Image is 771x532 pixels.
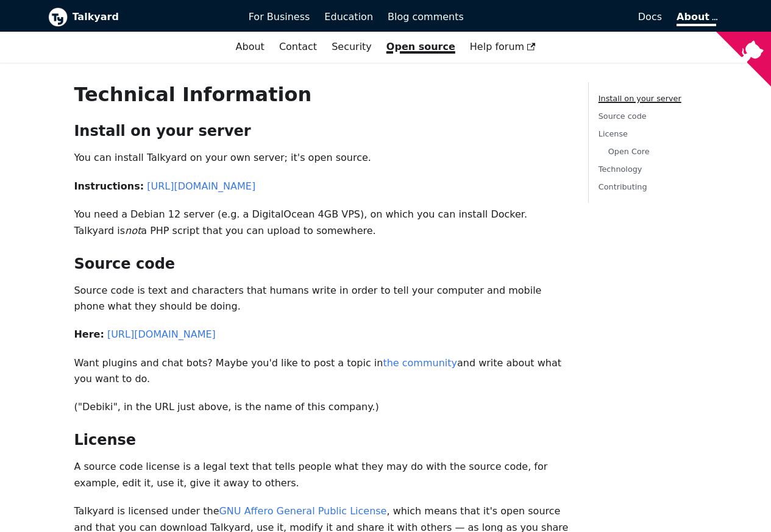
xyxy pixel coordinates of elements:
[599,94,681,103] a: Install on your server
[74,431,568,449] h2: License
[74,82,568,107] h1: Technical Information
[73,9,232,25] b: Talkyard
[317,7,380,27] a: Education
[324,11,373,23] span: Education
[324,37,379,57] a: Security
[383,357,457,369] a: the community
[74,255,568,273] h2: Source code
[599,129,628,138] a: License
[74,328,104,340] strong: Here:
[107,328,216,340] a: [URL][DOMAIN_NAME]
[470,41,536,52] span: Help forum
[608,147,650,156] a: Open Core
[74,207,568,239] p: You need a Debian 12 server (e.g. a DigitalOcean 4GB VPS), on which you can install Docker. Talky...
[74,283,568,315] p: Source code is text and characters that humans write in order to tell your computer and mobile ph...
[388,11,464,23] span: Blog comments
[463,37,543,57] a: Help forum
[599,165,642,174] a: Technology
[74,180,144,192] strong: Instructions:
[599,182,647,191] a: Contributing
[74,150,568,166] p: You can install Talkyard on your own server; it's open source.
[249,11,310,23] span: For Business
[74,355,568,388] p: Want plugins and chat bots? Maybe you'd like to post a topic in and write about what you want to do.
[380,7,471,27] a: Blog comments
[471,7,669,27] a: Docs
[48,7,68,27] img: Talkyard logo
[48,7,232,27] a: Talkyard logoTalkyard
[125,225,141,236] em: not
[219,505,386,517] a: GNU Affero General Public License
[599,112,647,121] a: Source code
[638,11,662,23] span: Docs
[147,180,255,192] a: [URL][DOMAIN_NAME]
[272,37,324,57] a: Contact
[74,399,568,415] p: ("Debiki", in the URL just above, is the name of this company.)
[241,7,318,27] a: For Business
[74,459,568,491] p: A source code license is a legal text that tells people what they may do with the source code, fo...
[677,11,716,26] a: About
[379,37,463,57] a: Open source
[74,122,568,140] h2: Install on your server
[229,37,272,57] a: About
